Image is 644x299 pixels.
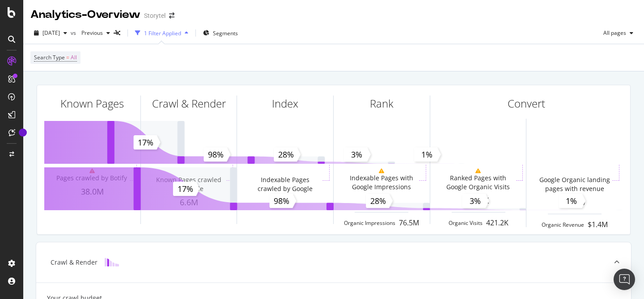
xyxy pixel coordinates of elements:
div: arrow-right-arrow-left [169,12,174,19]
div: Indexable Pages with Google Impressions [346,174,417,191]
div: Pages crawled by Botify [56,174,127,183]
button: Segments [199,26,241,40]
span: 2025 Jul. 25th [42,29,60,37]
div: Storytel [144,11,165,20]
div: Crawl & Render [51,258,97,267]
div: Indexable Pages crawled by Google [249,175,321,193]
div: Known Pages [60,96,124,111]
div: 6.6M [141,197,237,208]
div: 1 Filter Applied [144,29,181,37]
span: vs [71,29,78,37]
span: Previous [78,29,103,37]
button: All pages [600,26,637,40]
button: Previous [78,26,114,40]
img: block-icon [105,258,119,266]
div: 76.5M [399,218,419,228]
span: = [66,54,69,61]
div: Analytics - Overview [30,7,140,22]
div: Open Intercom Messenger [614,269,635,290]
span: Segments [213,29,238,37]
div: Tooltip anchor [19,129,27,137]
div: Rank [370,96,394,111]
div: 6.5M [237,197,333,208]
div: 1.8M [334,195,430,207]
button: [DATE] [30,26,71,40]
div: 38.0M [44,186,140,198]
div: Known Pages crawled by Google [153,175,224,193]
div: Index [272,96,298,111]
div: Crawl & Render [152,96,226,111]
span: All pages [600,29,626,37]
button: 1 Filter Applied [131,26,192,40]
span: Search Type [34,54,65,61]
span: All [71,51,77,64]
div: Organic Impressions [344,219,395,227]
